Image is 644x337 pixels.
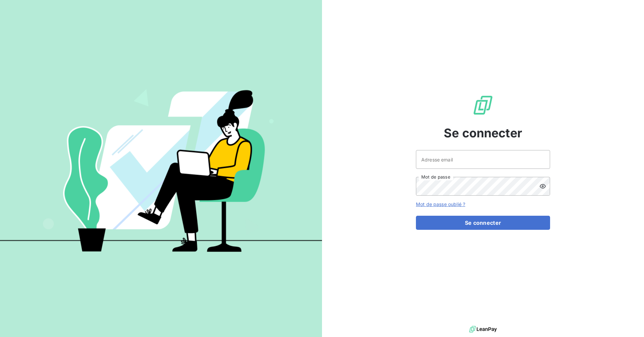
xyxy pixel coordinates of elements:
img: Logo LeanPay [472,94,494,116]
a: Mot de passe oublié ? [416,201,465,207]
input: placeholder [416,150,550,169]
img: logo [469,324,497,334]
span: Se connecter [444,124,522,142]
button: Se connecter [416,216,550,230]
